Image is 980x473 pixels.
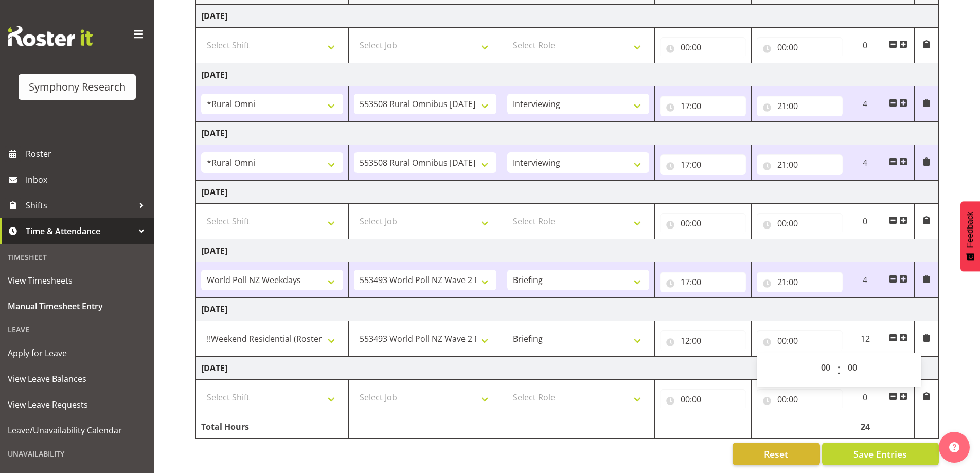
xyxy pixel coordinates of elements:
td: 12 [848,321,882,357]
td: 0 [848,28,882,63]
td: 4 [848,145,882,181]
div: Leave [3,319,152,340]
td: [DATE] [196,63,939,86]
input: Click to select... [757,154,843,175]
td: 4 [848,262,882,298]
img: help-xxl-2.png [949,442,959,452]
input: Click to select... [660,272,746,292]
span: Time & Attendance [26,223,134,239]
a: Apply for Leave [3,340,152,366]
input: Click to select... [660,37,746,58]
span: Leave/Unavailability Calendar [8,423,147,438]
div: Timesheet [3,247,152,268]
a: View Leave Balances [3,366,152,392]
a: Manual Timesheet Entry [3,293,152,319]
input: Click to select... [660,330,746,351]
td: [DATE] [196,181,939,204]
span: View Leave Balances [8,371,147,387]
input: Click to select... [660,389,746,410]
span: Roster [26,146,149,162]
input: Click to select... [660,154,746,175]
input: Click to select... [660,213,746,234]
span: Feedback [966,212,975,248]
input: Click to select... [757,389,843,410]
span: : [837,357,841,383]
a: Leave/Unavailability Calendar [3,417,152,443]
span: Manual Timesheet Entry [8,299,147,314]
button: Save Entries [822,443,939,465]
a: View Leave Requests [3,392,152,417]
td: Total Hours [196,415,349,439]
span: Reset [764,447,788,461]
img: Rosterit website logo [8,26,93,46]
span: Save Entries [853,447,907,461]
input: Click to select... [757,330,843,351]
td: [DATE] [196,357,939,380]
td: 4 [848,86,882,122]
td: 24 [848,415,882,439]
span: View Leave Requests [8,397,147,412]
td: [DATE] [196,239,939,262]
button: Feedback - Show survey [960,201,980,271]
td: [DATE] [196,298,939,321]
td: 0 [848,380,882,415]
td: [DATE] [196,122,939,145]
td: 0 [848,204,882,239]
span: Inbox [26,172,149,187]
input: Click to select... [757,96,843,116]
td: [DATE] [196,5,939,28]
input: Click to select... [660,96,746,116]
input: Click to select... [757,213,843,234]
span: Shifts [26,198,134,213]
div: Unavailability [3,443,152,464]
button: Reset [733,443,820,465]
div: Symphony Research [29,79,126,95]
a: View Timesheets [3,268,152,293]
span: Apply for Leave [8,345,147,361]
span: View Timesheets [8,273,147,288]
input: Click to select... [757,272,843,292]
input: Click to select... [757,37,843,58]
